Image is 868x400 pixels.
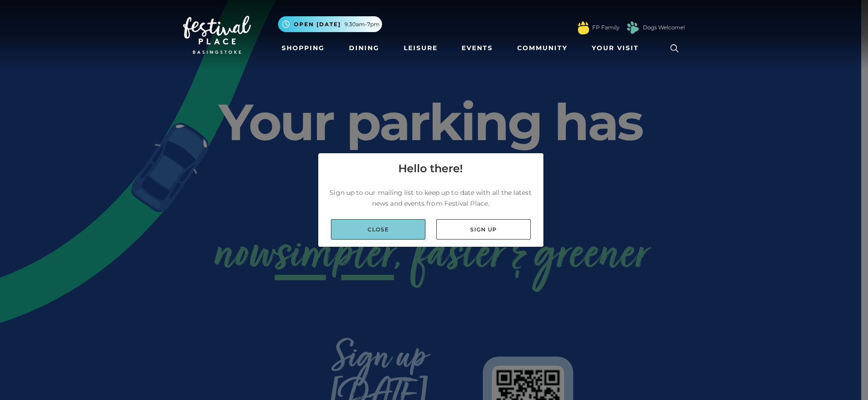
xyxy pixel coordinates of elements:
a: Your Visit [588,40,647,56]
a: Leisure [400,40,441,56]
span: Open [DATE] [294,20,341,28]
a: Events [458,40,496,56]
img: Festival Place Logo [183,16,251,54]
button: Open [DATE] 9.30am-7pm [278,16,382,32]
a: Dining [345,40,383,56]
p: Sign up to our mailing list to keep up to date with all the latest news and events from Festival ... [325,187,536,209]
span: 9.30am-7pm [344,20,380,28]
a: Shopping [278,40,328,56]
a: Sign up [436,219,531,240]
a: Community [514,40,571,56]
a: Dogs Welcome! [643,24,685,32]
a: FP Family [592,24,619,32]
span: Your Visit [592,43,639,53]
a: Close [331,219,425,240]
h4: Hello there! [398,160,463,177]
